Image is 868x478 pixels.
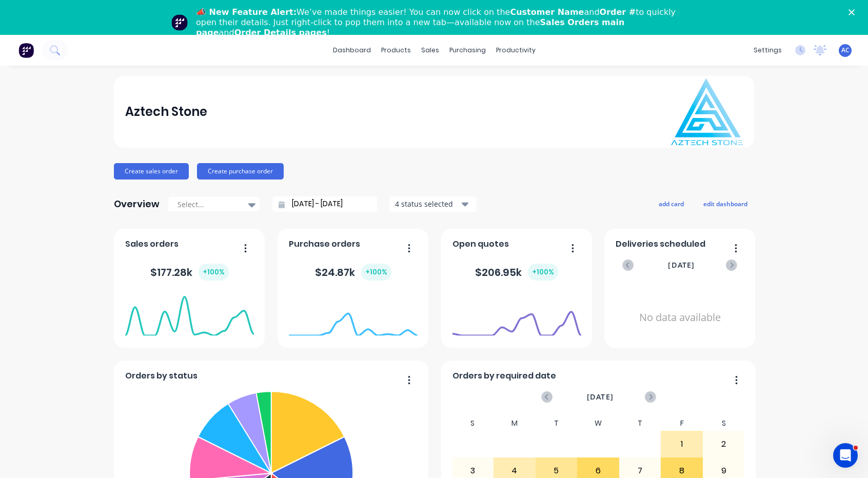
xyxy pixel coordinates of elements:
[444,43,491,58] div: purchasing
[671,78,743,145] img: Aztech Stone
[114,163,189,180] button: Create sales order
[697,197,754,210] button: edit dashboard
[616,238,705,250] span: Deliveries scheduled
[600,7,636,17] b: Order #
[452,370,556,382] span: Orders by required date
[125,238,179,250] span: Sales orders
[18,43,34,58] img: Factory
[491,43,541,58] div: productivity
[452,238,509,250] span: Open quotes
[841,46,850,55] span: AC
[328,43,376,58] a: dashboard
[703,416,745,431] div: S
[536,416,578,431] div: T
[289,238,360,250] span: Purchase orders
[416,43,444,58] div: sales
[475,264,558,281] div: $ 206.95k
[234,28,327,37] b: Order Details pages
[668,260,695,271] span: [DATE]
[587,391,614,403] span: [DATE]
[616,284,744,351] div: No data available
[125,370,198,382] span: Orders by status
[389,196,477,212] button: 4 status selected
[748,43,787,58] div: settings
[114,194,160,214] div: Overview
[199,264,229,281] div: + 100 %
[652,197,691,210] button: add card
[171,14,188,31] img: Profile image for Team
[577,416,619,431] div: W
[395,198,460,209] div: 4 status selected
[452,416,494,431] div: S
[196,17,624,37] b: Sales Orders main page
[849,9,859,15] div: Close
[150,264,229,281] div: $ 177.28k
[196,7,680,38] div: We’ve made things easier! You can now click on the and to quickly open their details. Just right-...
[703,431,744,457] div: 2
[376,43,416,58] div: products
[196,7,297,17] b: 📣 New Feature Alert:
[494,416,536,431] div: M
[661,416,703,431] div: F
[833,443,858,468] iframe: Intercom live chat
[197,163,284,180] button: Create purchase order
[315,264,391,281] div: $ 24.87k
[619,416,661,431] div: T
[361,264,391,281] div: + 100 %
[661,431,702,457] div: 1
[510,7,584,17] b: Customer Name
[528,264,558,281] div: + 100 %
[125,102,207,122] div: Aztech Stone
